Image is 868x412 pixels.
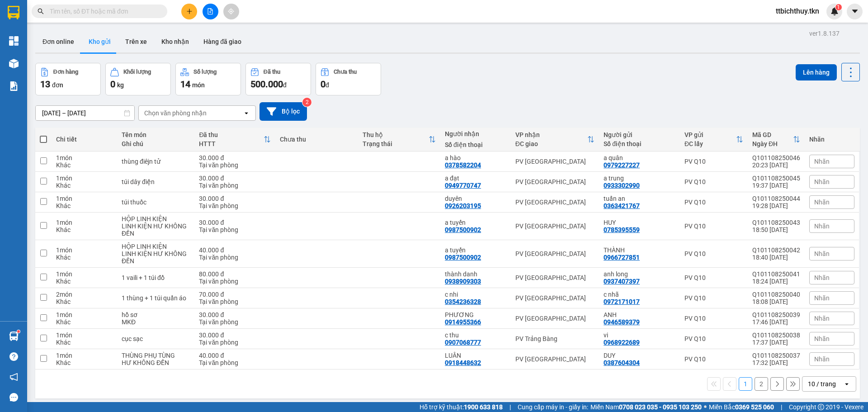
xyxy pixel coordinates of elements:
[56,359,113,366] div: Khác
[814,199,830,206] span: Nhãn
[752,270,800,278] div: Q101108250041
[8,6,19,19] img: logo-vxr
[752,175,800,182] div: Q101108250045
[604,195,675,202] div: tuấn an
[9,59,19,68] img: warehouse-icon
[199,318,271,326] div: Tại văn phòng
[445,182,481,189] div: 0949770747
[515,250,594,257] div: PV [GEOGRAPHIC_DATA]
[752,195,800,202] div: Q101108250044
[203,4,218,19] button: file-add
[604,154,675,161] div: a quân
[604,226,640,233] div: 0785395559
[56,219,113,226] div: 1 món
[445,339,481,346] div: 0907068777
[199,202,271,209] div: Tại văn phòng
[122,131,190,138] div: Tên món
[56,175,113,182] div: 1 món
[752,359,800,366] div: 17:32 [DATE]
[515,131,587,138] div: VP nhận
[445,298,481,305] div: 0354236328
[199,331,271,339] div: 30.000 đ
[684,315,743,322] div: PV Q10
[684,274,743,281] div: PV Q10
[752,318,800,326] div: 17:46 [DATE]
[445,359,481,366] div: 0918448632
[199,298,271,305] div: Tại văn phòng
[280,136,353,143] div: Chưa thu
[752,154,800,161] div: Q101108250046
[515,315,594,322] div: PV [GEOGRAPHIC_DATA]
[604,182,640,189] div: 0933302990
[199,291,271,298] div: 70.000 đ
[9,81,19,91] img: solution-icon
[144,109,207,118] div: Chọn văn phòng nhận
[515,274,594,281] div: PV [GEOGRAPHIC_DATA]
[122,243,190,250] div: HỘP LINH KIỆN
[755,377,768,391] button: 2
[835,4,842,10] sup: 1
[316,63,381,95] button: Chưa thu0đ
[808,379,836,388] div: 10 / trang
[445,270,506,278] div: thành danh
[445,254,481,261] div: 0987500902
[684,250,743,257] div: PV Q10
[752,140,793,147] div: Ngày ĐH
[264,69,280,75] div: Đã thu
[604,352,675,359] div: DUY
[752,331,800,339] div: Q101108250038
[604,219,675,226] div: HUY
[245,63,311,95] button: Đã thu500.000đ
[122,352,190,359] div: THÙNG PHỤ TÙNG
[199,131,264,138] div: Đã thu
[17,330,20,333] sup: 1
[228,8,234,14] span: aim
[814,274,830,281] span: Nhãn
[193,69,217,75] div: Số lượng
[445,154,506,161] div: a hào
[199,339,271,346] div: Tại văn phòng
[40,79,50,90] span: 13
[9,373,18,381] span: notification
[363,131,429,138] div: Thu hộ
[199,182,271,189] div: Tại văn phòng
[122,311,190,318] div: hồ sơ
[35,31,81,52] button: Đơn online
[735,403,774,411] strong: 0369 525 060
[809,28,840,38] div: ver 1.8.137
[752,202,800,209] div: 19:28 [DATE]
[445,202,481,209] div: 0926203195
[199,278,271,285] div: Tại văn phòng
[445,291,506,298] div: c nhi
[207,8,213,14] span: file-add
[199,175,271,182] div: 30.000 đ
[199,161,271,169] div: Tại văn phòng
[122,274,190,281] div: 1 vaili + 1 túi đồ
[604,278,640,285] div: 0937407397
[36,106,134,120] input: Select a date range.
[81,31,118,52] button: Kho gửi
[684,355,743,363] div: PV Q10
[814,158,830,165] span: Nhãn
[283,81,287,89] span: đ
[56,182,113,189] div: Khác
[199,352,271,359] div: 40.000 đ
[243,109,250,117] svg: open
[9,393,18,402] span: message
[192,81,205,89] span: món
[515,223,594,230] div: PV [GEOGRAPHIC_DATA]
[122,250,190,265] div: LINH KIỆN HƯ KHÔNG ĐỀN
[56,161,113,169] div: Khác
[684,335,743,342] div: PV Q10
[814,335,830,342] span: Nhãn
[56,331,113,339] div: 1 món
[122,158,190,165] div: thùng điêjn tử
[604,131,675,138] div: Người gửi
[199,311,271,318] div: 30.000 đ
[515,335,594,342] div: PV Trảng Bàng
[199,195,271,202] div: 30.000 đ
[684,178,743,185] div: PV Q10
[199,246,271,254] div: 40.000 đ
[709,402,774,412] span: Miền Bắc
[122,318,190,326] div: MKĐ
